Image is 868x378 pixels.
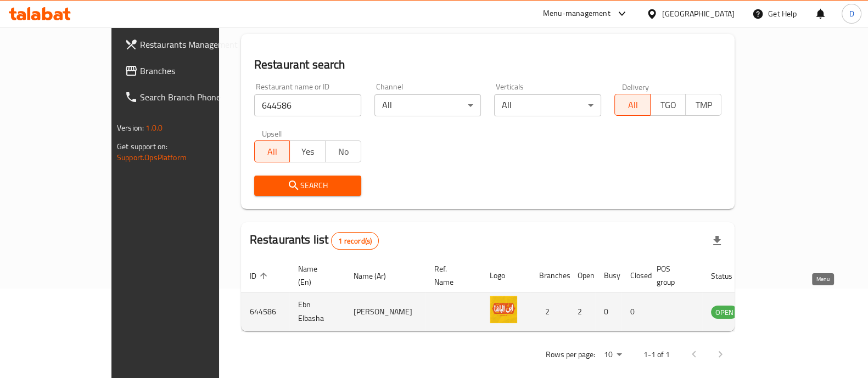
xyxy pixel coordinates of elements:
th: Branches [530,259,569,292]
span: All [259,144,286,160]
td: 0 [621,292,648,331]
a: Branches [116,58,256,84]
th: Open [569,259,595,292]
span: 1 record(s) [332,236,378,246]
span: No [330,144,357,160]
span: Get support on: [117,139,167,154]
div: [GEOGRAPHIC_DATA] [662,8,735,20]
label: Upsell [262,129,282,137]
input: Search for restaurant name or ID.. [254,94,361,116]
span: TMP [690,97,717,113]
span: Search Branch Phone [140,91,248,104]
div: Total records count [331,232,379,250]
button: All [254,140,290,162]
a: Support.OpsPlatform [117,150,187,165]
span: TGO [655,97,682,113]
button: All [614,94,651,116]
div: All [374,94,481,116]
a: Restaurants Management [116,31,256,58]
span: Status [711,269,747,283]
span: Branches [140,64,248,77]
th: Closed [621,259,648,292]
td: 0 [595,292,621,331]
span: Version: [117,121,144,135]
th: Logo [481,259,530,292]
img: Ebn Elbasha [490,296,517,323]
button: Yes [289,140,326,162]
h2: Restaurant search [254,57,721,73]
span: Name (En) [298,262,332,289]
p: Rows per page: [546,348,595,362]
div: Menu-management [543,7,611,20]
td: 2 [530,292,569,331]
h2: Restaurants list [250,232,379,250]
th: Busy [595,259,621,292]
span: D [849,8,854,20]
table: enhanced table [241,259,798,331]
span: 1.0.0 [145,121,163,135]
label: Delivery [622,83,649,91]
button: TMP [685,94,721,116]
span: Search [263,179,352,193]
div: All [494,94,601,116]
span: POS group [657,262,689,289]
span: Ref. Name [434,262,468,289]
td: 644586 [241,292,289,331]
a: Search Branch Phone [116,84,256,110]
td: Ebn Elbasha [289,292,345,331]
td: [PERSON_NAME] [345,292,425,331]
button: TGO [650,94,686,116]
button: No [325,140,361,162]
span: Yes [294,144,321,160]
span: ID [250,269,271,283]
div: Rows per page: [600,347,626,363]
p: 1-1 of 1 [643,348,670,362]
td: 2 [569,292,595,331]
button: Search [254,176,361,196]
span: OPEN [711,306,738,319]
span: All [619,97,646,113]
span: Name (Ar) [354,269,400,283]
span: Restaurants Management [140,38,248,51]
div: Export file [704,228,730,254]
